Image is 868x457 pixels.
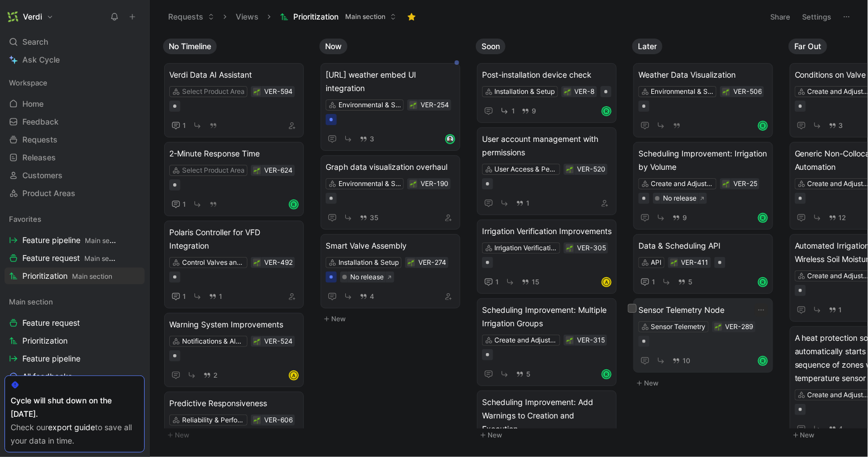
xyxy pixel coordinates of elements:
[421,99,449,111] div: VER-254
[663,193,697,204] div: No release
[264,336,293,347] div: VER-524
[22,317,80,329] span: Feature request
[182,86,245,97] div: Select Product Area
[254,89,260,96] img: 🌱
[22,53,60,66] span: Ask Cycle
[410,102,417,109] img: 🌱
[11,421,139,448] div: Check our to save all your data in time.
[482,132,612,159] span: User account management with permissions
[498,104,517,118] button: 1
[264,257,293,268] div: VER-492
[169,318,299,331] span: Warning System Improvements
[566,165,574,173] button: 🌱
[315,34,471,331] div: NowNew
[683,215,687,221] span: 9
[169,397,299,410] span: Predictive Responsiveness
[566,337,573,344] img: 🌱
[4,185,145,202] a: Product Areas
[9,77,47,88] span: Workspace
[213,372,217,379] span: 2
[633,63,773,137] a: Weather Data VisualizationEnvironmental & Soil Moisture DataR
[722,180,730,188] button: 🌱
[321,234,460,308] a: Smart Valve AssemblyInstallation & Setup4
[22,335,68,346] span: Prioritization
[482,303,612,330] span: Scheduling Improvement: Multiple Irrigation Groups
[254,339,260,345] img: 🌱
[733,86,762,97] div: VER-506
[477,298,617,386] a: Scheduling Improvement: Multiple Irrigation GroupsCreate and Adjust Irrigation Schedules5R
[409,180,417,188] button: 🌱
[338,178,401,189] div: Environmental & Soil Moisture Data
[253,416,261,424] button: 🌱
[827,120,846,132] button: 3
[676,276,694,288] button: 5
[638,68,768,82] span: Weather Data Visualization
[22,188,75,199] span: Product Areas
[633,142,773,230] a: Scheduling Improvement: Irrigation by VolumeCreate and Adjust Irrigation Schedules9R
[670,259,678,266] button: 🌱
[22,270,112,282] span: Prioritization
[827,212,848,224] button: 12
[532,108,536,115] span: 9
[4,96,145,112] a: Home
[638,303,768,317] span: Sensor Telemetry Node
[564,89,571,96] img: 🌱
[219,293,222,300] span: 1
[4,167,145,184] a: Customers
[514,368,532,380] button: 5
[514,197,532,210] button: 1
[254,417,260,424] img: 🌱
[566,336,574,344] button: 🌱
[22,98,44,110] span: Home
[254,168,260,174] img: 🌱
[603,278,611,286] div: A
[169,147,299,160] span: 2-Minute Response Time
[638,275,657,289] button: 1
[566,245,573,252] img: 🌱
[726,321,753,332] div: VER-289
[326,239,455,253] span: Smart Valve Assembly
[798,9,837,25] button: Settings
[264,86,293,97] div: VER-594
[526,371,530,378] span: 5
[169,41,211,52] span: No Timeline
[794,41,822,52] span: Far Out
[723,181,729,188] img: 🌱
[182,415,245,426] div: Reliability & Performance Improvements
[48,422,95,432] a: export guide
[481,41,500,52] span: Soon
[482,68,612,82] span: Post-installation device check
[4,211,145,227] div: Favorites
[683,358,690,364] span: 10
[566,244,574,252] button: 🌱
[9,213,41,225] span: Favorites
[338,257,399,268] div: Installation & Setup
[519,105,538,117] button: 9
[7,11,18,22] img: Verdi
[638,147,768,174] span: Scheduling Improvement: Irrigation by Volume
[409,101,417,109] div: 🌱
[632,39,662,54] button: Later
[163,8,220,25] button: Requests
[11,394,139,421] div: Cycle will shut down on the [DATE].
[714,323,722,331] div: 🌱
[4,131,145,148] a: Requests
[476,39,505,54] button: Soon
[253,88,261,96] button: 🌱
[4,350,145,367] a: Feature pipeline
[169,226,299,253] span: Polaris Controller for VFD Integration
[495,242,557,254] div: Irrigation Verification
[321,155,460,230] a: Graph data visualization overhaulEnvironmental & Soil Moisture Data35
[651,257,662,268] div: API
[839,215,846,221] span: 12
[628,34,784,396] div: LaterNew
[765,9,795,25] button: Share
[407,259,415,266] button: 🌱
[652,279,655,285] span: 1
[9,296,53,307] span: Main section
[4,250,145,266] a: Feature requestMain section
